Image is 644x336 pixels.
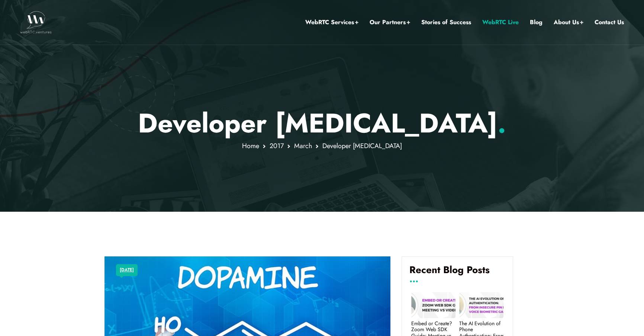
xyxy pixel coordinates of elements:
a: WebRTC Services [305,17,358,27]
a: March [294,141,312,151]
span: Developer [MEDICAL_DATA] [322,141,402,151]
a: Stories of Success [421,17,471,27]
a: Home [242,141,259,151]
h4: Recent Blog Posts [409,264,505,281]
span: . [498,104,506,143]
a: Blog [530,17,542,27]
p: Developer [MEDICAL_DATA] [104,107,540,139]
a: [DATE] [120,265,134,275]
a: Our Partners [370,17,410,27]
a: WebRTC Live [482,17,519,27]
img: WebRTC.ventures [20,11,52,33]
a: About Us [554,17,583,27]
a: Contact Us [595,17,624,27]
a: 2017 [270,141,284,151]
